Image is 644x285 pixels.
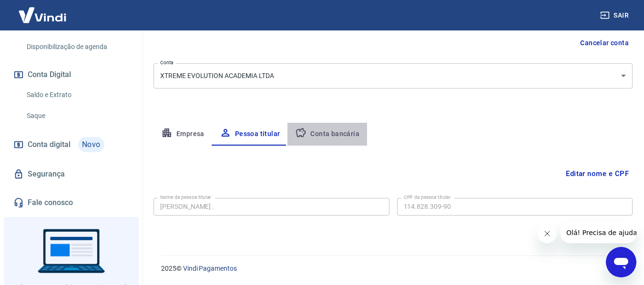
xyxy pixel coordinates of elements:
button: Empresa [153,123,212,146]
span: Conta digital [28,138,71,151]
button: Pessoa titular [212,123,288,146]
iframe: Mensagem da empresa [561,222,636,243]
label: CPF da pessoa titular [404,194,451,201]
p: 2025 © [161,264,621,274]
button: Editar nome e CPF [562,165,633,183]
a: Saque [23,106,131,126]
a: Conta digitalNovo [11,133,131,156]
button: Conta Digital [11,64,131,85]
iframe: Fechar mensagem [538,224,557,243]
a: Saldo e Extrato [23,85,131,105]
button: Cancelar conta [576,34,633,52]
a: Vindi Pagamentos [183,265,237,272]
label: Nome da pessoa titular [160,194,211,201]
label: Conta [160,59,174,66]
span: Olá! Precisa de ajuda? [6,7,80,14]
a: Disponibilização de agenda [23,37,131,57]
button: Conta bancária [287,123,367,146]
iframe: Botão para abrir a janela de mensagens [606,247,636,277]
span: Novo [78,137,104,152]
div: XTREME EVOLUTION ACADEMIA LTDA [153,63,633,88]
button: Sair [598,7,633,24]
img: Vindi [11,0,73,29]
a: Fale conosco [11,192,131,213]
a: Segurança [11,164,131,185]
